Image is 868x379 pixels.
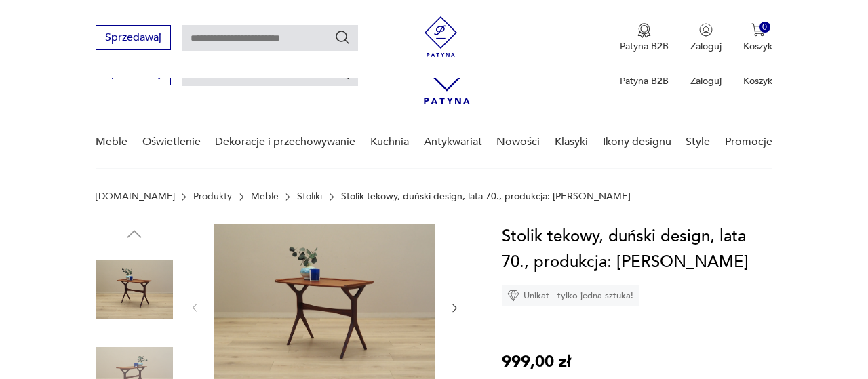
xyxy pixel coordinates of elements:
[334,29,351,45] button: Szukaj
[620,40,669,53] p: Patyna B2B
[496,116,540,168] a: Nowości
[420,16,461,57] img: Patyna - sklep z meblami i dekoracjami vintage
[251,191,279,202] a: Meble
[743,75,772,87] p: Koszyk
[743,40,772,53] p: Koszyk
[193,191,232,202] a: Produkty
[751,23,765,37] img: Ikona koszyka
[690,40,722,53] p: Zaloguj
[690,75,722,87] p: Zaloguj
[637,23,651,38] img: Ikona medalu
[215,116,355,168] a: Dekoracje i przechowywanie
[341,191,631,202] p: Stolik tekowy, duński design, lata 70., produkcja: [PERSON_NAME]
[370,116,409,168] a: Kuchnia
[743,23,772,53] button: 0Koszyk
[620,23,669,53] a: Ikona medaluPatyna B2B
[502,349,571,375] p: 999,00 zł
[690,23,722,53] button: Zaloguj
[555,116,588,168] a: Klasyki
[297,191,322,202] a: Stoliki
[142,116,201,168] a: Oświetlenie
[620,23,669,53] button: Patyna B2B
[96,191,175,202] a: [DOMAIN_NAME]
[699,23,713,37] img: Ikonka użytkownika
[502,224,772,275] h1: Stolik tekowy, duński design, lata 70., produkcja: [PERSON_NAME]
[96,34,171,43] a: Sprzedawaj
[424,116,482,168] a: Antykwariat
[725,116,772,168] a: Promocje
[686,116,710,168] a: Style
[96,69,171,79] a: Sprzedawaj
[620,75,669,87] p: Patyna B2B
[96,25,171,50] button: Sprzedawaj
[502,285,639,306] div: Unikat - tylko jedna sztuka!
[507,290,519,302] img: Ikona diamentu
[96,116,127,168] a: Meble
[96,251,173,328] img: Zdjęcie produktu Stolik tekowy, duński design, lata 70., produkcja: Dania
[759,22,771,33] div: 0
[603,116,671,168] a: Ikony designu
